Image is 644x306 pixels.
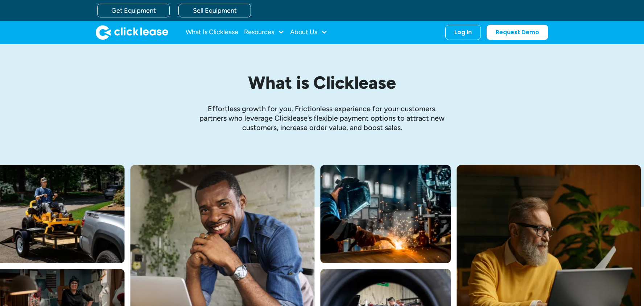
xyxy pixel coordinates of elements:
[96,25,168,40] img: Clicklease logo
[97,4,170,17] a: Get Equipment
[178,4,251,17] a: Sell Equipment
[244,25,284,40] div: Resources
[454,29,472,36] div: Log In
[487,25,548,40] a: Request Demo
[290,25,327,40] div: About Us
[320,165,451,263] img: A welder in a large mask working on a large pipe
[152,73,492,92] h1: What is Clicklease
[195,104,449,132] p: Effortless growth ﻿for you. Frictionless experience for your customers. partners who leverage Cli...
[186,25,238,40] a: What Is Clicklease
[96,25,168,40] a: home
